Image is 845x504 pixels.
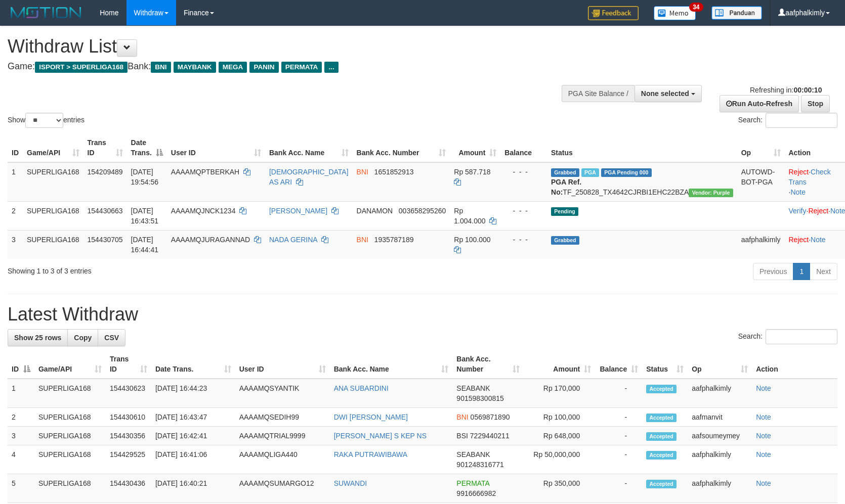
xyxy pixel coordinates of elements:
a: Reject [789,168,809,176]
td: aafmanvit [688,408,752,427]
span: ISPORT > SUPERLIGA168 [35,62,128,73]
td: aafphalkimly [688,379,752,408]
span: Copy 0569871890 to clipboard [471,413,510,421]
div: - - - [504,167,543,177]
td: 5 [8,474,34,503]
a: [PERSON_NAME] [269,207,327,215]
td: [DATE] 16:44:23 [151,379,235,408]
button: None selected [635,85,702,102]
a: Stop [801,95,830,112]
td: AAAAMQLIGA440 [235,445,330,474]
a: 1 [793,263,810,280]
td: SUPERLIGA168 [34,408,106,427]
th: Bank Acc. Number: activate to sort column ascending [452,350,524,379]
h4: Game: Bank: [8,62,553,72]
a: Check Trans [789,168,831,186]
span: BNI [357,168,368,176]
label: Search: [738,113,837,128]
span: Accepted [646,432,677,441]
td: 4 [8,445,34,474]
span: Accepted [646,480,677,488]
th: Date Trans.: activate to sort column descending [127,133,167,162]
span: PGA Pending [601,168,652,177]
span: BNI [357,236,368,244]
td: 154429525 [106,445,151,474]
div: - - - [504,206,543,216]
td: - [595,379,642,408]
th: ID [8,133,23,162]
span: SEABANK [456,450,490,459]
span: Copy 9916666982 to clipboard [456,489,496,497]
th: Date Trans.: activate to sort column ascending [151,350,235,379]
span: Vendor URL: https://trx4.1velocity.biz [689,189,733,197]
span: Rp 587.718 [454,168,490,176]
span: [DATE] 16:44:41 [131,236,159,254]
td: AUTOWD-BOT-PGA [737,162,785,202]
a: Note [756,450,771,459]
img: Feedback.jpg [588,6,639,20]
td: [DATE] 16:43:47 [151,408,235,427]
td: 3 [8,230,23,259]
td: SUPERLIGA168 [34,474,106,503]
td: 154430436 [106,474,151,503]
td: SUPERLIGA168 [34,427,106,445]
span: Copy 1935787189 to clipboard [374,236,414,244]
span: Refreshing in: [750,86,822,94]
th: Op: activate to sort column ascending [688,350,752,379]
a: Reject [808,207,828,215]
td: aafphalkimly [688,445,752,474]
span: BNI [151,62,171,73]
td: - [595,427,642,445]
span: Copy [74,334,92,342]
td: SUPERLIGA168 [23,230,83,259]
td: Rp 50,000,000 [524,445,595,474]
td: 154430610 [106,408,151,427]
td: aafsoumeymey [688,427,752,445]
td: Rp 648,000 [524,427,595,445]
th: Amount: activate to sort column ascending [524,350,595,379]
a: Verify [789,207,807,215]
a: NADA GERINA [269,236,317,244]
td: 3 [8,427,34,445]
td: Rp 350,000 [524,474,595,503]
td: - [595,445,642,474]
a: CSV [98,329,125,346]
td: SUPERLIGA168 [23,201,83,230]
td: AAAAMQSEDIH99 [235,408,330,427]
td: Rp 170,000 [524,379,595,408]
span: CSV [104,334,119,342]
span: Rp 100.000 [454,236,490,244]
td: [DATE] 16:42:41 [151,427,235,445]
td: AAAAMQSUMARGO12 [235,474,330,503]
th: User ID: activate to sort column ascending [235,350,330,379]
span: Pending [551,207,578,216]
strong: 00:00:10 [793,86,822,94]
th: Bank Acc. Name: activate to sort column ascending [330,350,453,379]
th: Op: activate to sort column ascending [737,133,785,162]
span: ... [324,62,338,73]
span: Accepted [646,451,677,460]
div: Showing 1 to 3 of 3 entries [8,262,345,276]
span: 154209489 [88,168,123,176]
span: MEGA [219,62,247,73]
td: AAAAMQSYANTIK [235,379,330,408]
span: Copy 7229440211 to clipboard [470,432,510,440]
th: Trans ID: activate to sort column ascending [106,350,151,379]
a: Previous [753,263,793,280]
label: Show entries [8,113,85,128]
a: Next [810,263,837,280]
a: Note [811,236,826,244]
th: Balance [500,133,547,162]
span: PERMATA [281,62,322,73]
span: 34 [689,3,703,12]
input: Search: [766,113,837,128]
span: Copy 003658295260 to clipboard [399,207,446,215]
th: Action [752,350,837,379]
a: Note [756,384,771,392]
span: AAAAMQPTBERKAH [171,168,239,176]
span: PERMATA [456,479,489,487]
td: AAAAMQTRIAL9999 [235,427,330,445]
span: Accepted [646,385,677,393]
select: Showentries [25,113,63,128]
th: Bank Acc. Name: activate to sort column ascending [265,133,353,162]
